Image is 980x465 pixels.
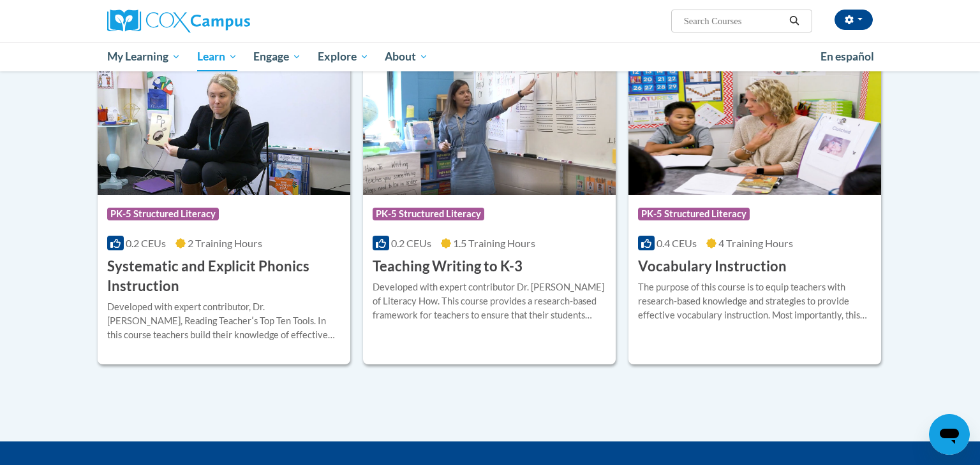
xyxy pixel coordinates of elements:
[929,414,970,455] iframe: Button to launch messaging window
[373,280,606,322] div: Developed with expert contributor Dr. [PERSON_NAME] of Literacy How. This course provides a resea...
[835,10,873,30] button: Account Settings
[373,257,523,276] h3: Teaching Writing to K-3
[107,208,219,220] span: PK-5 Structured Literacy
[189,42,246,71] a: Learn
[245,42,309,71] a: Engage
[820,50,874,63] span: En español
[385,49,428,64] span: About
[309,42,377,71] a: Explore
[126,237,166,249] span: 0.2 CEUs
[453,237,535,249] span: 1.5 Training Hours
[98,65,350,195] img: Course Logo
[88,42,892,71] div: Main menu
[363,65,616,195] img: Course Logo
[107,300,341,342] div: Developed with expert contributor, Dr. [PERSON_NAME], Reading Teacherʹs Top Ten Tools. In this co...
[628,65,881,195] img: Course Logo
[99,42,189,71] a: My Learning
[363,65,616,364] a: Course LogoPK-5 Structured Literacy0.2 CEUs1.5 Training Hours Teaching Writing to K-3Developed wi...
[657,237,697,249] span: 0.4 CEUs
[812,43,882,70] a: En español
[628,65,881,364] a: Course LogoPK-5 Structured Literacy0.4 CEUs4 Training Hours Vocabulary InstructionThe purpose of ...
[318,49,369,64] span: Explore
[638,208,750,220] span: PK-5 Structured Literacy
[197,49,237,64] span: Learn
[683,13,785,29] input: Search Courses
[107,257,341,296] h3: Systematic and Explicit Phonics Instruction
[98,65,350,364] a: Course LogoPK-5 Structured Literacy0.2 CEUs2 Training Hours Systematic and Explicit Phonics Instr...
[718,237,793,249] span: 4 Training Hours
[107,10,250,32] img: Cox Campus
[638,280,872,322] div: The purpose of this course is to equip teachers with research-based knowledge and strategies to p...
[377,42,437,71] a: About
[107,10,350,32] a: Cox Campus
[785,13,804,29] button: Search
[373,208,484,220] span: PK-5 Structured Literacy
[638,257,787,276] h3: Vocabulary Instruction
[107,49,181,64] span: My Learning
[253,49,301,64] span: Engage
[391,237,431,249] span: 0.2 CEUs
[188,237,262,249] span: 2 Training Hours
